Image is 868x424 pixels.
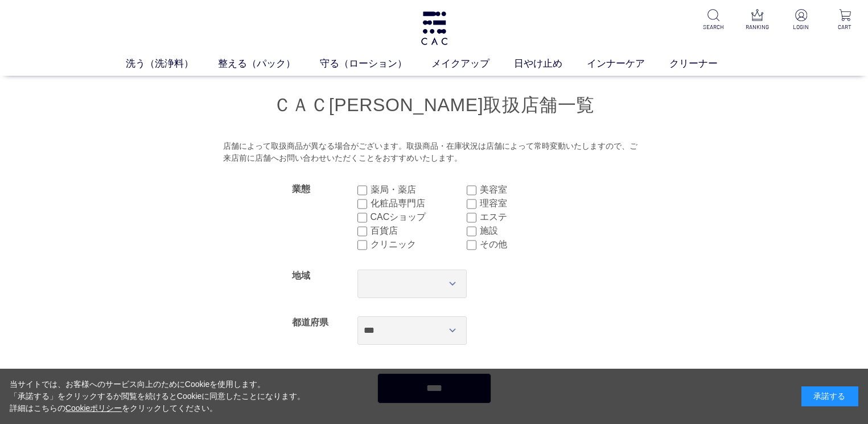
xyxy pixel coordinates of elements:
label: CACショップ [371,210,467,224]
label: 薬局・薬店 [371,183,467,197]
a: メイクアップ [431,56,514,71]
a: 洗う（洗浄料） [126,56,218,71]
label: 美容室 [480,183,576,197]
label: 化粧品専門店 [371,197,467,210]
label: その他 [480,238,576,251]
div: 承諾する [801,386,858,406]
p: CART [831,23,859,31]
p: LOGIN [787,23,815,31]
a: インナーケア [587,56,669,71]
div: 店舗によって取扱商品が異なる場合がございます。取扱商品・在庫状況は店舗によって常時変動いたしますので、ご来店前に店舗へお問い合わせいただくことをおすすめいたします。 [223,140,645,165]
a: クリーナー [669,56,742,71]
label: クリニック [371,238,467,251]
label: 施設 [480,224,576,238]
p: RANKING [743,23,771,31]
a: RANKING [743,9,771,31]
a: 守る（ローション） [320,56,431,71]
a: CART [831,9,859,31]
label: 百貨店 [371,224,467,238]
label: 理容室 [480,197,576,210]
label: 都道府県 [292,317,328,327]
a: 整える（パック） [218,56,320,71]
h1: ＣＡＣ[PERSON_NAME]取扱店舗一覧 [150,93,719,117]
a: Cookieポリシー [65,403,122,413]
a: 日やけ止め [514,56,587,71]
p: SEARCH [700,23,727,31]
label: 業態 [292,184,310,194]
img: logo [419,11,449,45]
label: 地域 [292,271,310,280]
label: エステ [480,210,576,224]
a: SEARCH [700,9,727,31]
div: 当サイトでは、お客様へのサービス向上のためにCookieを使用します。 「承諾する」をクリックするか閲覧を続けるとCookieに同意したことになります。 詳細はこちらの をクリックしてください。 [10,378,306,414]
a: LOGIN [787,9,815,31]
